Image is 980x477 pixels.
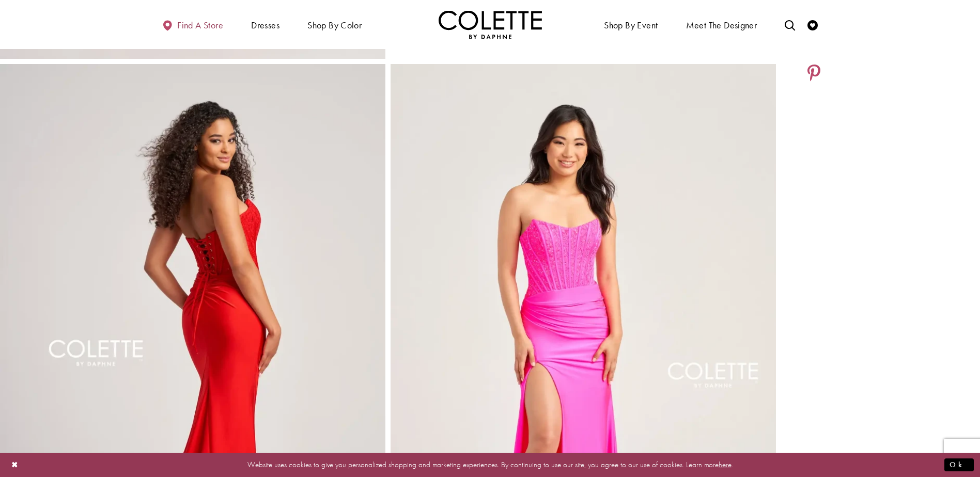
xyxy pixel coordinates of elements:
span: Meet the designer [686,20,757,30]
span: Dresses [248,10,282,39]
a: Meet the designer [683,10,760,39]
a: here [719,459,732,470]
a: Toggle search [782,10,798,39]
span: Shop By Event [604,20,658,30]
span: Shop By Event [601,10,660,39]
a: Find a store [160,10,226,39]
a: Check Wishlist [805,10,820,39]
button: Submit Dialog [944,458,974,471]
span: Shop by color [307,20,362,30]
img: Colette by Daphne [439,10,542,39]
span: Dresses [251,20,279,30]
a: Visit Home Page [439,10,542,39]
span: Find a store [177,20,223,30]
button: Close Dialog [6,456,24,474]
p: Website uses cookies to give you personalized shopping and marketing experiences. By continuing t... [74,458,906,472]
a: Share using Pinterest - Opens in new tab [807,64,821,84]
span: Shop by color [305,10,364,39]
